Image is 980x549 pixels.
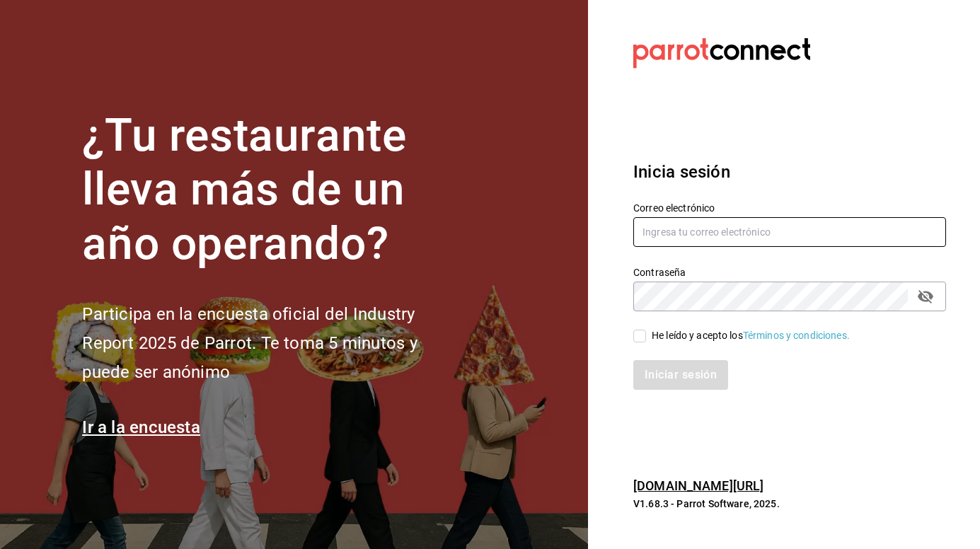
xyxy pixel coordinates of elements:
[633,217,946,247] input: Ingresa tu correo electrónico
[633,267,946,277] label: Contraseña
[913,284,938,308] button: passwordField
[82,417,200,437] a: Ir a la encuesta
[82,300,464,386] h2: Participa en la encuesta oficial del Industry Report 2025 de Parrot. Te toma 5 minutos y puede se...
[633,202,946,212] label: Correo electrónico
[633,497,946,511] p: V1.68.3 - Parrot Software, 2025.
[633,159,946,185] h3: Inicia sesión
[633,478,763,493] a: [DOMAIN_NAME][URL]
[743,330,850,341] a: Términos y condiciones.
[82,109,464,272] h1: ¿Tu restaurante lleva más de un año operando?
[652,328,850,343] div: He leído y acepto los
